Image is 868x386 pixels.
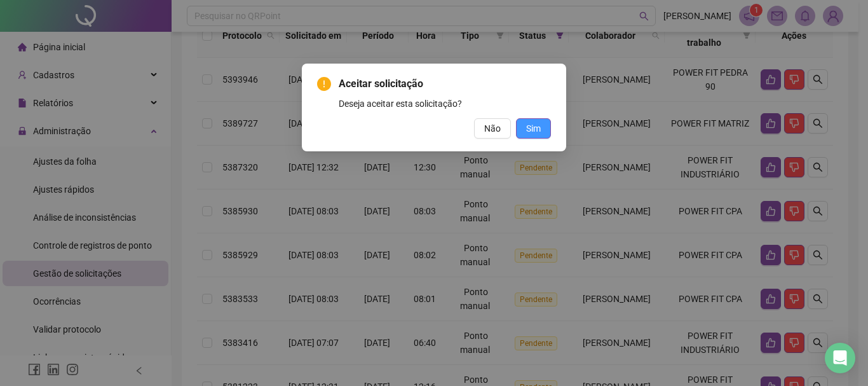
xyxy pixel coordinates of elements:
span: Aceitar solicitação [339,76,551,92]
span: exclamation-circle [317,77,331,91]
span: Sim [526,121,541,135]
div: Open Intercom Messenger [825,343,855,373]
button: Sim [516,118,551,139]
div: Deseja aceitar esta solicitação? [339,97,551,111]
button: Não [474,118,511,139]
span: Não [484,121,501,135]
